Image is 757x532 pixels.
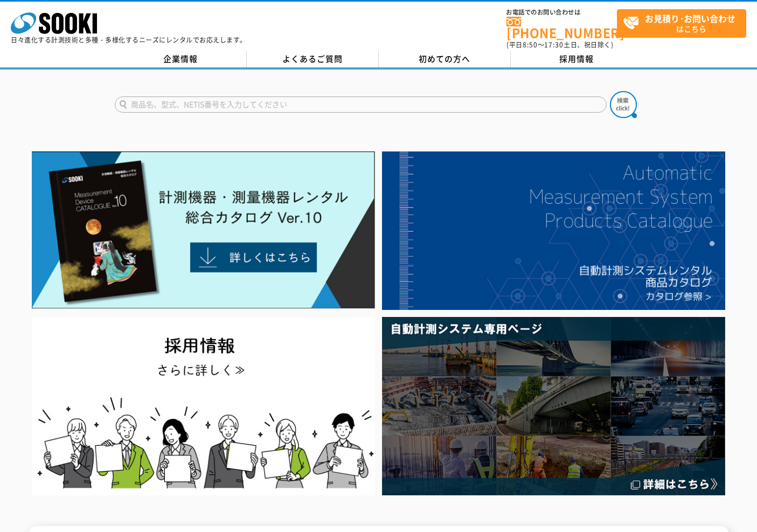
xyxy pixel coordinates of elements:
a: [PHONE_NUMBER] [506,17,617,39]
span: 17:30 [544,40,564,50]
a: 初めての方へ [379,51,511,67]
a: よくあるご質問 [247,51,379,67]
img: SOOKI recruit [32,317,375,495]
span: はこちら [623,10,746,37]
a: お見積り･お問い合わせはこちら [617,9,746,38]
span: 初めての方へ [419,53,470,65]
img: btn_search.png [610,91,637,118]
img: Catalog Ver10 [32,151,375,309]
img: 自動計測システムカタログ [382,151,725,310]
span: 8:50 [523,40,538,50]
img: 自動計測システム専用ページ [382,317,725,495]
input: 商品名、型式、NETIS番号を入力してください [115,96,607,113]
span: (平日 ～ 土日、祝日除く) [506,40,613,50]
a: 採用情報 [511,51,643,67]
a: 企業情報 [115,51,247,67]
strong: お見積り･お問い合わせ [645,12,735,25]
p: 日々進化する計測技術と多種・多様化するニーズにレンタルでお応えします。 [11,37,247,43]
span: お電話でのお問い合わせは [506,9,617,16]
